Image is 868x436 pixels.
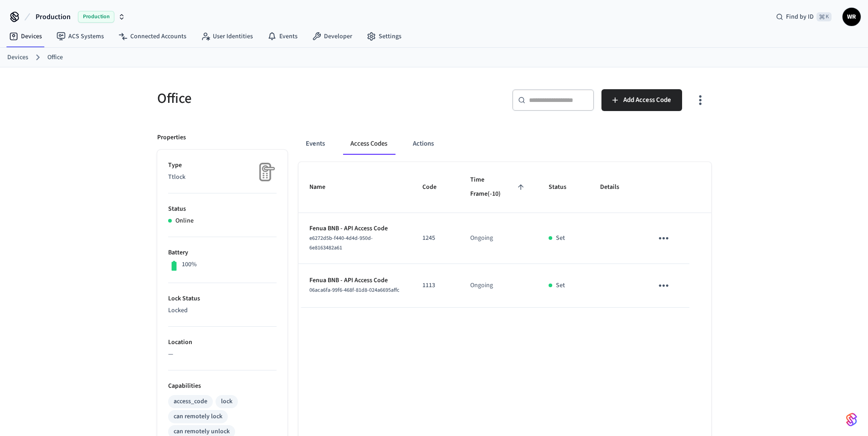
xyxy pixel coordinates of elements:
[298,133,332,155] button: Events
[168,204,277,214] p: Status
[843,9,860,25] span: WR
[47,53,63,62] a: Office
[157,133,186,142] p: Properties
[600,180,631,194] span: Details
[49,28,111,45] a: ACS Systems
[422,180,448,194] span: Code
[168,350,277,359] p: —
[309,276,401,285] p: Fenua BNB - API Access Code
[168,338,277,347] p: Location
[817,12,832,21] span: ⌘ K
[846,412,857,427] img: SeamLogoGradient.69752ec5.svg
[459,264,538,308] td: Ongoing
[298,133,711,155] div: ant example
[174,412,222,421] div: can remotely lock
[168,161,277,170] p: Type
[422,281,448,290] p: 1113
[309,224,401,233] p: Fenua BNB - API Access Code
[786,12,814,21] span: Find by ID
[623,94,671,106] span: Add Access Code
[260,28,305,45] a: Events
[309,286,400,294] span: 06aca6fa-99f6-468f-81d8-024a6695affc
[174,397,207,406] div: access_code
[406,133,441,155] button: Actions
[305,28,360,45] a: Developer
[111,28,194,45] a: Connected Accounts
[168,294,277,304] p: Lock Status
[168,248,277,258] p: Battery
[556,281,565,290] p: Set
[601,89,682,111] button: Add Access Code
[168,172,277,182] p: Ttlock
[168,381,277,391] p: Capabilities
[549,180,578,194] span: Status
[157,89,429,108] h5: Office
[309,234,373,252] span: e6272d5b-f440-4d4d-950d-6e8163482a61
[842,8,861,26] button: WR
[36,11,71,22] span: Production
[7,53,28,62] a: Devices
[422,233,448,243] p: 1245
[360,28,409,45] a: Settings
[769,9,839,25] div: Find by ID⌘ K
[2,28,49,45] a: Devices
[221,397,232,406] div: lock
[78,11,114,23] span: Production
[168,306,277,315] p: Locked
[309,180,337,194] span: Name
[254,161,277,183] img: Placeholder Lock Image
[470,173,527,202] span: Time Frame(-10)
[556,233,565,243] p: Set
[182,260,197,269] p: 100%
[459,213,538,264] td: Ongoing
[298,162,711,308] table: sticky table
[175,216,194,226] p: Online
[343,133,395,155] button: Access Codes
[194,28,260,45] a: User Identities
